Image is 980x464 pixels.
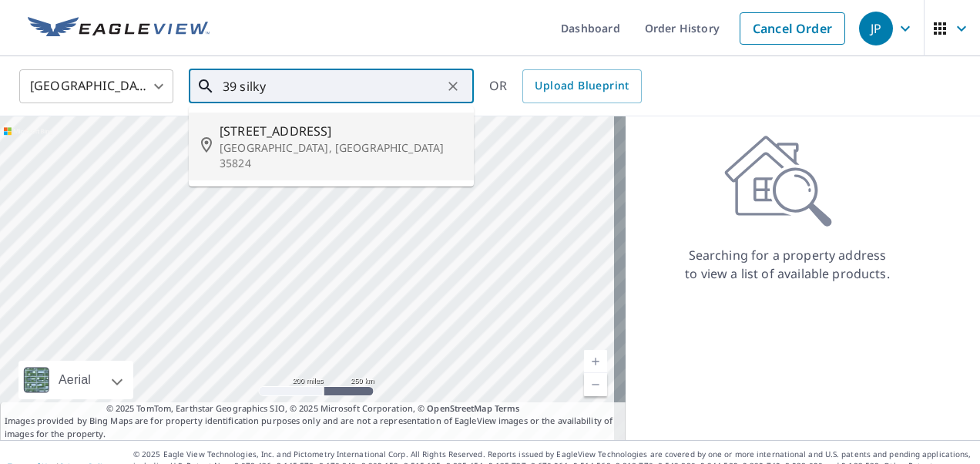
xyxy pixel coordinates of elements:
p: Searching for a property address to view a list of available products. [684,246,891,283]
a: Upload Blueprint [522,69,641,103]
div: [GEOGRAPHIC_DATA] [19,65,173,108]
div: Aerial [54,361,96,399]
div: JP [859,12,893,45]
p: [GEOGRAPHIC_DATA], [GEOGRAPHIC_DATA] 35824 [220,140,461,171]
a: Current Level 5, Zoom Out [584,373,607,396]
span: Upload Blueprint [535,76,629,96]
span: © 2025 TomTom, Earthstar Geographics SIO, © 2025 Microsoft Corporation, © [106,402,520,415]
a: Cancel Order [740,12,845,45]
button: Clear [442,76,464,97]
a: Terms [495,402,520,414]
div: OR [489,69,642,103]
div: Aerial [18,361,133,399]
img: EV Logo [28,17,210,40]
a: OpenStreetMap [427,402,492,414]
a: Current Level 5, Zoom In [584,350,607,373]
span: [STREET_ADDRESS] [220,122,461,140]
input: Search by address or latitude-longitude [223,65,442,108]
